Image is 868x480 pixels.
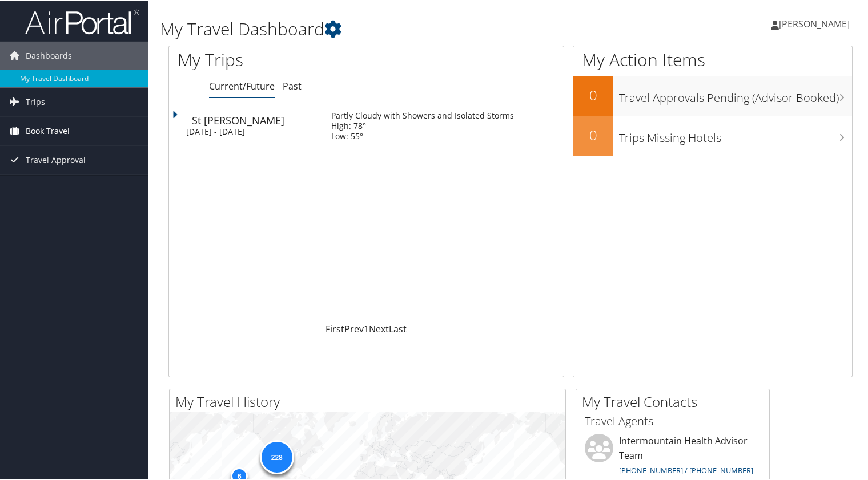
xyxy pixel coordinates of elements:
[573,75,852,115] a: 0Travel Approvals Pending (Advisor Booked)
[331,109,514,120] div: Partly Cloudy with Showers and Isolated Storms
[369,322,389,334] a: Next
[344,322,364,334] a: Prev
[573,124,613,144] h2: 0
[389,322,407,334] a: Last
[192,114,320,124] div: St [PERSON_NAME]
[186,125,314,136] div: [DATE] - [DATE]
[25,7,139,34] img: airportal-logo.png
[779,17,850,29] span: [PERSON_NAME]
[331,120,514,130] div: High: 78°
[619,123,852,145] h3: Trips Missing Hotels
[209,79,275,91] a: Current/Future
[573,47,852,71] h1: My Action Items
[364,322,369,334] a: 1
[771,6,861,40] a: [PERSON_NAME]
[585,412,761,428] h3: Travel Agents
[26,116,70,144] span: Book Travel
[582,391,769,410] h2: My Travel Contacts
[619,83,852,105] h3: Travel Approvals Pending (Advisor Booked)
[26,145,86,173] span: Travel Approval
[619,464,753,474] a: [PHONE_NUMBER] / [PHONE_NUMBER]
[573,115,852,155] a: 0Trips Missing Hotels
[26,40,72,69] span: Dashboards
[259,439,294,473] div: 228
[26,87,45,115] span: Trips
[160,16,628,40] h1: My Travel Dashboard
[175,391,565,410] h2: My Travel History
[325,322,344,334] a: First
[331,130,514,140] div: Low: 55°
[283,79,302,91] a: Past
[178,47,391,71] h1: My Trips
[573,84,613,104] h2: 0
